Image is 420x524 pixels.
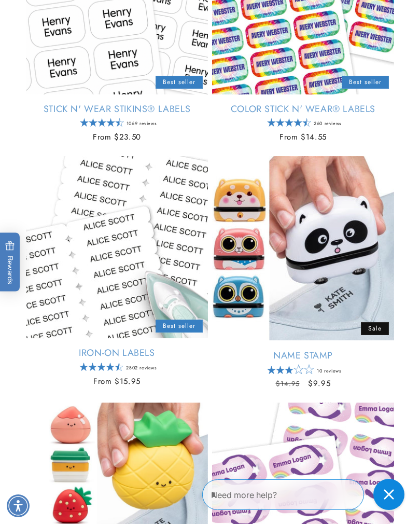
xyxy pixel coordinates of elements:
[212,350,394,362] a: Name Stamp
[202,475,410,514] iframe: Gorgias Floating Chat
[212,103,394,115] a: Color Stick N' Wear® Labels
[7,494,30,517] div: Accessibility Menu
[26,103,208,115] a: Stick N' Wear Stikins® Labels
[26,347,208,359] a: Iron-On Labels
[8,441,131,472] iframe: Sign Up via Text for Offers
[5,241,15,284] span: Rewards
